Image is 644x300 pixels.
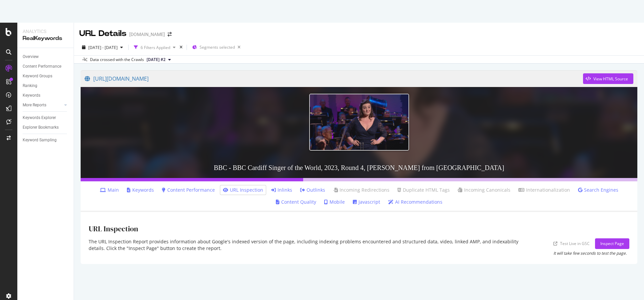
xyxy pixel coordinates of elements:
a: Explorer Bookmarks [23,124,69,131]
div: Content Performance [23,63,61,70]
a: Incoming Canonicals [458,187,510,193]
a: Keyword Groups [23,73,69,80]
h3: BBC - BBC Cardiff Singer of the World, 2023, Round 4, [PERSON_NAME] from [GEOGRAPHIC_DATA] [81,157,637,178]
a: Keyword Sampling [23,137,69,144]
button: Segments selected [190,42,243,53]
a: More Reports [23,102,62,109]
a: Incoming Redirections [333,187,389,193]
div: Keywords [23,92,40,99]
div: Explorer Bookmarks [23,124,59,131]
div: Keyword Sampling [23,137,57,144]
div: It will take few seconds to test the page. [553,250,627,256]
a: Keywords [127,187,154,193]
img: BBC - BBC Cardiff Singer of the World, 2023, Round 4, Beth Taylor from Scotland [309,94,409,151]
a: Content Performance [23,63,69,70]
a: Keywords [23,92,69,99]
a: Content Quality [276,199,316,205]
div: Data crossed with the Crawls [90,57,144,63]
a: URL Inspection [223,187,263,193]
a: Ranking [23,82,69,89]
span: 2024 Jan. 22nd #2 [147,57,166,63]
a: AI Recommendations [388,199,442,205]
button: [DATE] #2 [144,56,174,64]
a: Inlinks [271,187,292,193]
button: 6 Filters Applied [131,42,178,53]
a: Outlinks [300,187,325,193]
iframe: Intercom live chat [621,277,637,293]
div: Ranking [23,82,37,89]
button: View HTML Source [583,73,633,84]
a: Keywords Explorer [23,114,69,121]
a: [URL][DOMAIN_NAME] [85,70,583,87]
div: [DOMAIN_NAME] [129,31,165,38]
div: URL Details [79,28,127,39]
div: The URL Inspection Report provides information about Google's indexed version of the page, includ... [89,238,529,256]
a: Test Live in GSC [553,240,590,247]
span: [DATE] - [DATE] [88,45,118,50]
button: [DATE] - [DATE] [79,42,126,53]
a: Content Performance [162,187,215,193]
div: View HTML Source [593,76,628,82]
div: Keyword Groups [23,73,52,80]
div: RealKeywords [23,35,68,42]
div: 6 Filters Applied [141,45,170,50]
div: times [178,44,184,51]
button: Inspect Page [595,238,629,249]
div: Inspect Page [600,241,624,246]
a: Overview [23,53,69,60]
div: Analytics [23,28,68,35]
a: Search Engines [578,187,618,193]
div: arrow-right-arrow-left [168,32,172,37]
a: Duplicate HTML Tags [397,187,450,193]
h1: URL Inspection [89,225,138,233]
div: Overview [23,53,39,60]
a: Javascript [353,199,380,205]
a: Main [100,187,119,193]
span: Segments selected [200,44,235,50]
div: Keywords Explorer [23,114,56,121]
a: Internationalization [518,187,570,193]
div: More Reports [23,102,46,109]
a: Mobile [324,199,345,205]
